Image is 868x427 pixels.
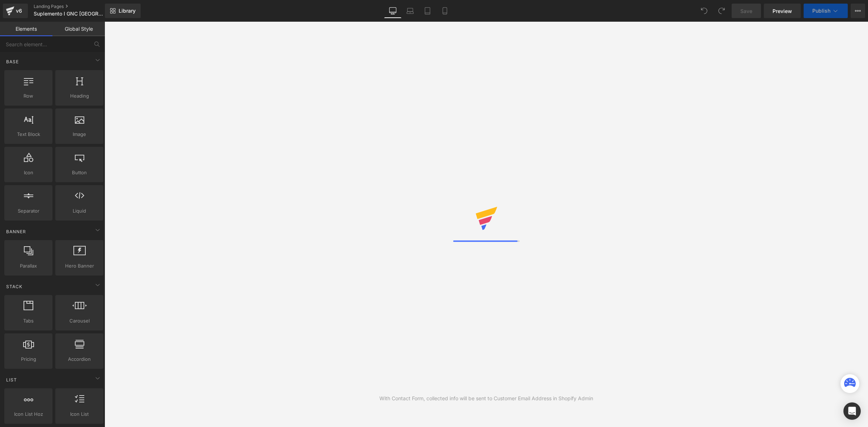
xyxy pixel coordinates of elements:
[419,4,436,18] a: Tablet
[851,4,865,18] button: More
[58,92,101,100] span: Heading
[14,6,24,16] div: v6
[740,7,752,15] span: Save
[3,4,28,18] a: v6
[105,4,141,18] a: New Library
[5,376,18,383] span: List
[5,58,20,65] span: Base
[379,394,593,402] div: With Contact Form, collected info will be sent to Customer Email Address in Shopify Admin
[384,4,401,18] a: Desktop
[7,131,50,138] span: Text Block
[804,4,848,18] button: Publish
[764,4,801,18] a: Preview
[812,8,830,14] span: Publish
[58,169,101,176] span: Button
[7,262,50,270] span: Parallax
[58,410,101,418] span: Icon List
[58,131,101,138] span: Image
[34,4,117,9] a: Landing Pages
[697,4,711,18] button: Undo
[5,228,27,235] span: Banner
[52,22,105,36] a: Global Style
[58,317,101,325] span: Carousel
[7,355,50,363] span: Pricing
[5,283,23,290] span: Stack
[34,11,103,17] span: Suplemento I GNC [GEOGRAPHIC_DATA]
[7,410,50,418] span: Icon List Hoz
[58,207,101,215] span: Liquid
[401,4,419,18] a: Laptop
[843,402,861,420] div: Open Intercom Messenger
[119,8,136,14] span: Library
[7,207,50,215] span: Separator
[58,262,101,270] span: Hero Banner
[7,92,50,100] span: Row
[773,7,792,15] span: Preview
[436,4,454,18] a: Mobile
[7,169,50,176] span: Icon
[714,4,729,18] button: Redo
[7,317,50,325] span: Tabs
[58,355,101,363] span: Accordion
